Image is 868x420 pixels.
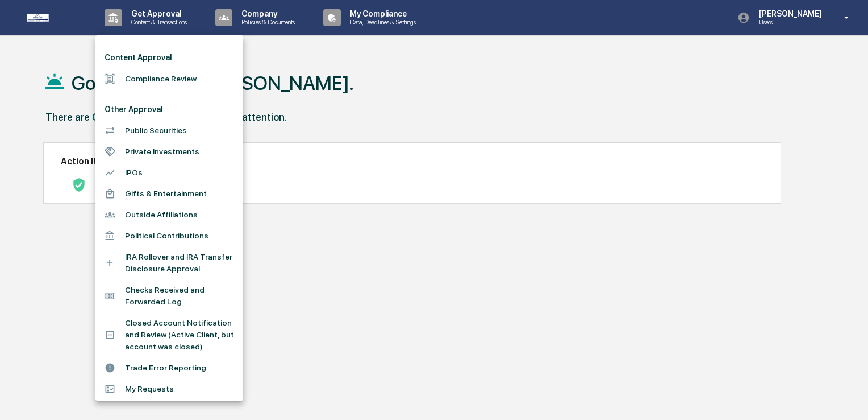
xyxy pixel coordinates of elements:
li: Public Securities [95,120,243,141]
li: Political Contributions [95,225,243,246]
li: My Requests [95,378,243,400]
li: IRA Rollover and IRA Transfer Disclosure Approval [95,246,243,279]
li: Other Approval [95,99,243,120]
li: Private Investments [95,141,243,162]
li: Closed Account Notification and Review (Active Client, but account was closed) [95,312,243,357]
li: IPOs [95,162,243,183]
li: Compliance Review [95,68,243,89]
iframe: Open customer support [832,382,862,413]
li: Outside Affiliations [95,204,243,225]
li: Trade Error Reporting [95,357,243,378]
li: Content Approval [95,47,243,68]
li: Checks Received and Forwarded Log [95,279,243,312]
li: Gifts & Entertainment [95,183,243,204]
